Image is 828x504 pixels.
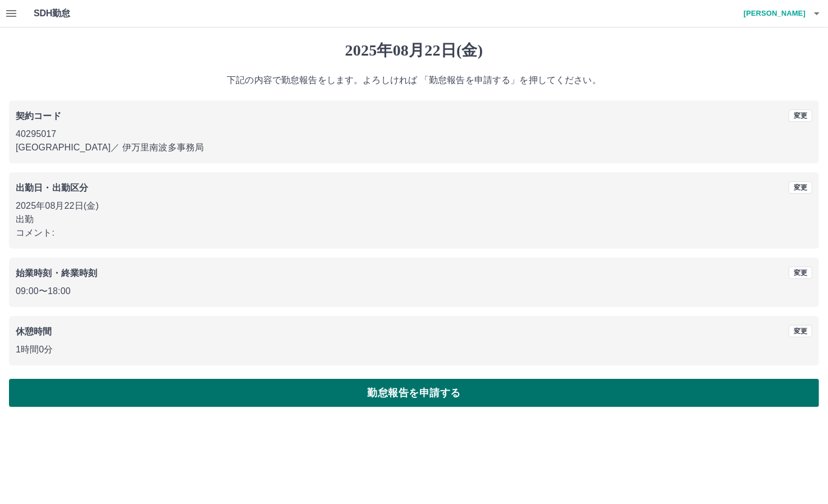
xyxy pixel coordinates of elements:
[789,325,812,337] button: 変更
[16,183,88,193] b: 出勤日・出勤区分
[16,199,812,213] p: 2025年08月22日(金)
[16,285,812,298] p: 09:00 〜 18:00
[16,141,812,154] p: [GEOGRAPHIC_DATA] ／ 伊万里南波多事務局
[16,268,97,278] b: 始業時刻・終業時刻
[16,343,812,356] p: 1時間0分
[789,267,812,279] button: 変更
[16,111,61,121] b: 契約コード
[789,109,812,122] button: 変更
[16,226,812,240] p: コメント:
[16,327,52,336] b: 休憩時間
[16,213,812,226] p: 出勤
[9,74,819,87] p: 下記の内容で勤怠報告をします。よろしければ 「勤怠報告を申請する」を押してください。
[16,127,812,141] p: 40295017
[9,379,819,407] button: 勤怠報告を申請する
[789,181,812,194] button: 変更
[9,41,819,60] h1: 2025年08月22日(金)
